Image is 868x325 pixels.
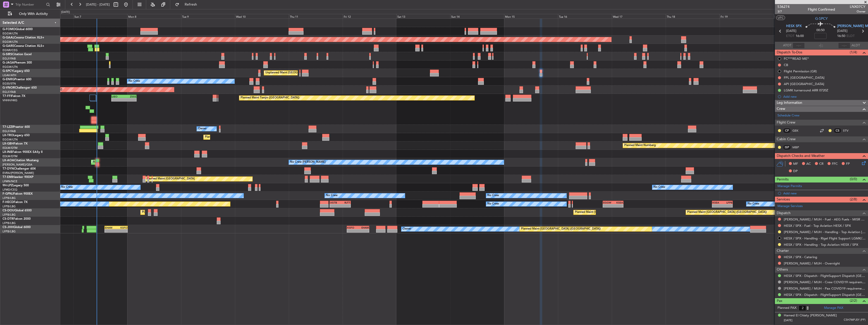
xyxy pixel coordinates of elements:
[806,161,811,167] span: AC
[3,176,12,179] span: T7-EMI
[777,306,796,311] label: Planned PAX
[3,36,14,39] span: G-GAAL
[777,248,789,254] span: Charter
[487,200,499,208] div: No Crew
[3,205,16,208] a: LFPB/LBG
[198,125,207,133] div: Owner
[783,128,791,133] div: CP
[846,161,850,167] span: FP
[784,286,865,291] a: [PERSON_NAME] / MUH - Pax COVID19 requirements
[330,204,340,207] div: -
[3,61,32,64] a: G-JAGAPhenom 300
[3,226,13,229] span: CS-JHH
[347,226,358,229] div: KSFO
[290,158,325,166] div: No Crew [PERSON_NAME]
[808,7,835,12] div: Flight Confirmed
[15,1,45,8] input: Trip Number
[783,145,791,150] div: ISP
[3,95,25,98] a: T7-FFIFalcon 7X
[776,15,785,20] button: UTC
[3,192,13,195] span: F-GPNJ
[712,204,722,207] div: -
[3,78,31,81] a: G-ENRGPraetor 600
[3,217,31,220] a: CS-DTRFalcon 2000
[687,209,767,216] div: Planned Maint [GEOGRAPHIC_DATA] ([GEOGRAPHIC_DATA])
[181,14,235,18] div: Tue 9
[3,209,14,212] span: CS-DOU
[289,14,343,18] div: Thu 11
[6,10,55,18] button: Only With Activity
[330,201,340,204] div: UGTB
[783,43,791,48] span: ATOT
[3,188,17,192] a: LFMD/CEQ
[3,82,16,86] a: EGSS/STN
[837,34,845,39] span: 16:50
[3,201,28,204] a: F-HECDFalcon 7X
[3,151,12,154] span: LX-INB
[786,29,796,34] span: [DATE]
[3,53,32,56] a: G-SIRSCitation Excel
[796,34,804,39] span: 16:00
[3,226,31,229] a: CS-JHHGlobal 6000
[326,192,338,199] div: No Crew
[3,57,16,60] a: EGLF/FAB
[61,184,73,191] div: No Crew
[3,230,16,233] a: LFPB/LBG
[3,184,13,187] span: 9H-LPZ
[777,177,789,182] span: Permits
[3,45,14,48] span: G-GARE
[3,98,17,102] a: VHHH/HKG
[3,142,28,145] a: LX-GBHFalcon 7X
[792,145,804,150] a: MBP
[777,184,802,189] a: Manage Permits
[3,90,16,94] a: EGLF/FAB
[3,151,42,154] a: LX-INBFalcon 900EX EASy II
[613,204,623,207] div: -
[3,134,13,137] span: LX-TRO
[784,293,865,297] a: HESX / SPX - Dispatch - FlightSupport Dispatch [GEOGRAPHIC_DATA]
[3,142,14,145] span: LX-GBH
[3,86,37,89] a: G-VNORChallenger 650
[3,138,18,141] a: EGGW/LTN
[712,201,722,204] div: KSEA
[3,40,18,44] a: EGGW/LTN
[112,98,124,101] div: -
[3,134,30,137] a: LX-TROLegacy 650
[777,298,782,304] span: Pax
[3,146,17,150] a: EDLW/DTM
[784,69,817,73] div: Flight Permission (GR)
[105,229,116,232] div: -
[777,197,790,202] span: Services
[793,161,798,167] span: MF
[783,191,865,195] div: Add new
[3,126,30,129] a: T7-LZZIPraetor 600
[521,225,601,233] div: Planned Maint [GEOGRAPHIC_DATA] ([GEOGRAPHIC_DATA])
[793,169,798,174] span: DP
[786,34,794,39] span: ETOT
[613,201,623,204] div: KSEA
[205,133,238,141] div: Planned Maint Dusseldorf
[777,210,791,216] span: Dispatch
[784,280,865,284] a: [PERSON_NAME] / MUH - Crew COVID19 requirements
[403,225,411,233] div: Owner
[3,209,32,212] a: CS-DOUGlobal 6500
[777,204,803,209] a: Manage Services
[116,229,127,232] div: -
[112,95,124,98] div: LIEO
[3,129,16,133] a: EGLF/FAB
[777,120,795,126] span: Flight Crew
[265,69,347,77] div: Unplanned Maint [GEOGRAPHIC_DATA] ([PERSON_NAME] Intl)
[450,14,504,18] div: Sun 14
[142,209,222,216] div: Planned Maint [GEOGRAPHIC_DATA] ([GEOGRAPHIC_DATA])
[666,14,720,18] div: Thu 18
[786,24,802,29] span: HESX SPX
[128,77,140,85] div: No Crew
[612,14,666,18] div: Wed 17
[784,82,824,86] div: API [GEOGRAPHIC_DATA]
[783,94,865,99] div: Add new
[105,226,116,229] div: EHAM
[340,204,350,207] div: -
[3,95,11,98] span: T7-FFI
[3,154,17,158] a: EDLW/DTM
[146,175,195,183] div: Planned Maint [GEOGRAPHIC_DATA]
